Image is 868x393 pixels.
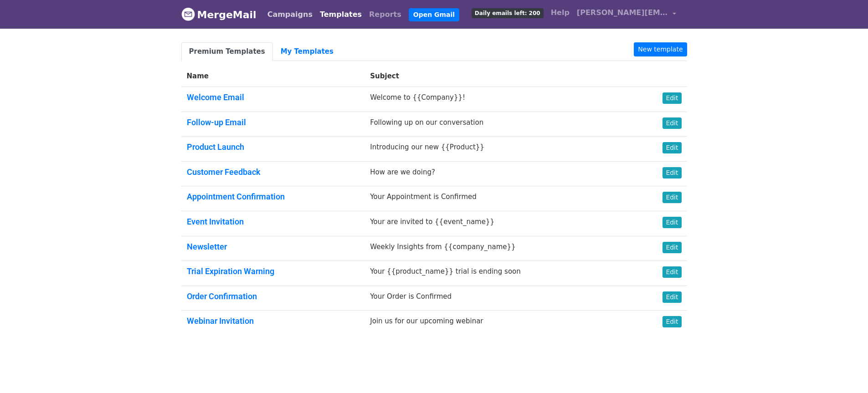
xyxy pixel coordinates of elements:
[547,4,573,22] a: Help
[365,87,637,112] td: Welcome to {{Company}}!
[663,316,681,327] a: Edit
[663,142,681,153] a: Edit
[365,161,637,186] td: How are we doing?
[181,42,273,61] a: Premium Templates
[663,167,681,179] a: Edit
[181,5,257,24] a: MergeMail
[577,7,668,18] span: [PERSON_NAME][EMAIL_ADDRESS][DOMAIN_NAME]
[663,242,681,253] a: Edit
[365,112,637,137] td: Following up on our conversation
[365,137,637,162] td: Introducing our new {{Product}}
[187,291,257,301] a: Order Confirmation
[187,142,244,152] a: Product Launch
[187,217,244,226] a: Event Invitation
[365,5,405,24] a: Reports
[663,266,681,278] a: Edit
[663,192,681,203] a: Edit
[187,167,261,177] a: Customer Feedback
[663,117,681,129] a: Edit
[663,291,681,303] a: Edit
[365,186,637,211] td: Your Appointment is Confirmed
[316,5,365,24] a: Templates
[634,42,687,56] a: New template
[187,316,254,326] a: Webinar Invitation
[573,4,680,25] a: [PERSON_NAME][EMAIL_ADDRESS][DOMAIN_NAME]
[187,266,274,276] a: Trial Expiration Warning
[409,8,459,21] a: Open Gmail
[187,117,246,127] a: Follow-up Email
[365,311,637,335] td: Join us for our upcoming webinar
[187,242,227,251] a: Newsletter
[365,66,637,87] th: Subject
[663,92,681,104] a: Edit
[181,7,195,21] img: MergeMail logo
[822,349,868,393] iframe: Chat Widget
[273,42,341,61] a: My Templates
[365,286,637,311] td: Your Order is Confirmed
[181,66,365,87] th: Name
[187,192,285,201] a: Appointment Confirmation
[472,8,544,18] span: Daily emails left: 200
[264,5,316,24] a: Campaigns
[468,4,547,22] a: Daily emails left: 200
[365,236,637,261] td: Weekly Insights from {{company_name}}
[187,92,244,102] a: Welcome Email
[365,261,637,286] td: Your {{product_name}} trial is ending soon
[365,211,637,236] td: Your are invited to {{event_name}}
[663,217,681,228] a: Edit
